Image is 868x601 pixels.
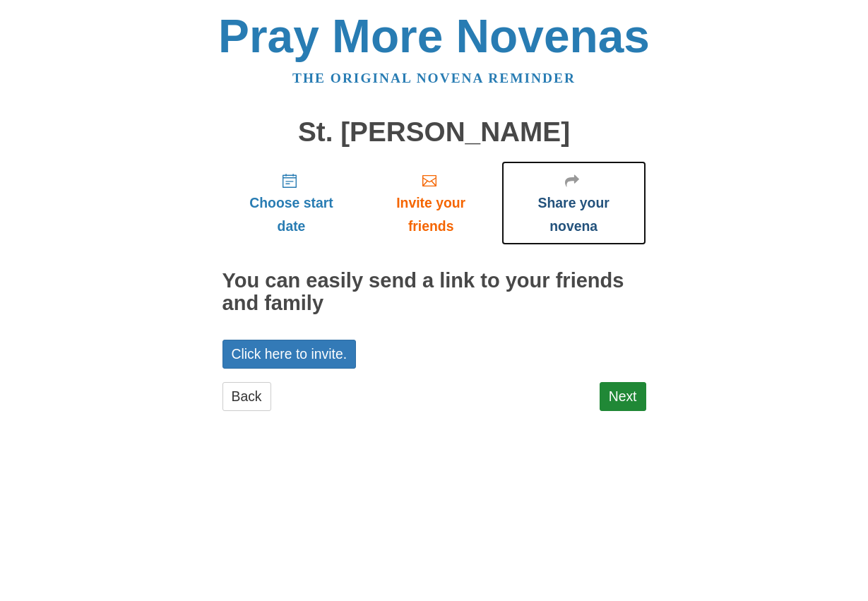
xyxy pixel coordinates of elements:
[222,117,646,148] h1: St. [PERSON_NAME]
[222,161,361,245] a: Choose start date
[600,382,646,411] a: Next
[222,340,357,369] a: Click here to invite.
[516,191,632,238] span: Share your novena
[374,191,487,238] span: Invite your friends
[222,382,271,411] a: Back
[501,161,646,245] a: Share your novena
[360,161,501,245] a: Invite your friends
[237,191,347,238] span: Choose start date
[292,71,576,85] a: The original novena reminder
[218,10,650,62] a: Pray More Novenas
[222,270,646,315] h2: You can easily send a link to your friends and family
